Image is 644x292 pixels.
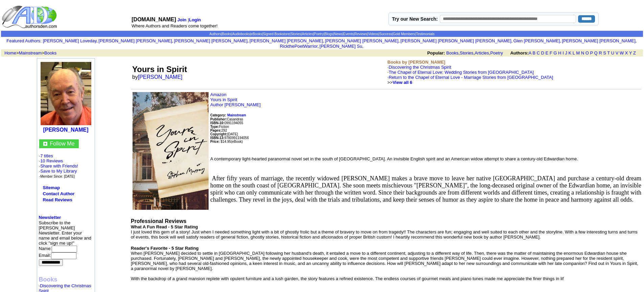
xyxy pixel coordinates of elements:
img: 193620.jpg [41,62,91,125]
font: Member Since: [DATE] [40,175,75,178]
a: Mainstream [19,50,42,55]
font: Subscribe to the [PERSON_NAME] Newsletter. Enter your name and email below and click "sign me up!... [39,220,91,265]
font: A contemporary light-hearted paranormal novel set in the south of [GEOGRAPHIC_DATA]. An invisible... [210,156,578,161]
a: X [625,50,628,55]
span: After fifty years of marriage, the recently widowed [PERSON_NAME] makes a brave move to leave her... [210,175,641,203]
a: A [529,50,531,55]
b: Pages: [210,129,221,132]
a: Articles [475,50,489,55]
a: Follow Me [50,141,75,147]
font: i [637,39,637,43]
font: (eBook) [231,140,243,143]
a: [PERSON_NAME] [PERSON_NAME] [98,38,172,43]
a: Z [633,50,636,55]
font: i [324,39,325,43]
font: i [512,39,513,43]
font: Yours in Spirit [132,65,187,74]
b: Popular: [427,50,445,55]
font: · [387,65,553,85]
font: >> [387,80,412,85]
a: Blogs [325,32,333,36]
a: D [541,50,544,55]
font: Where Authors and Readers come together! [132,23,217,28]
b: Category: [210,113,226,117]
a: Testimonials [416,32,434,36]
a: Reviews [354,32,367,36]
a: Books [222,32,232,36]
b: Authors: [510,50,528,55]
a: Contact Author [43,191,75,196]
font: , , , [427,50,642,55]
b: Type: [210,125,219,129]
a: Articles [302,32,313,36]
b: Books by [PERSON_NAME] [387,60,445,65]
font: , , , , , , , , , , [43,38,638,49]
a: [PERSON_NAME] [PERSON_NAME] [174,38,247,43]
font: : [6,38,41,43]
a: Glen [PERSON_NAME] [513,38,560,43]
font: i [363,45,364,48]
font: · [387,70,553,85]
a: Amazon [210,92,226,97]
a: Poetry [490,50,503,55]
b: What A Fun Read - 5 Star Rating [131,224,198,229]
a: Home [4,50,16,55]
a: N [581,50,584,55]
a: Discovering the Christmas Spirit [389,65,451,70]
b: Mainstream [227,113,246,117]
a: Featured Authors [6,38,40,43]
font: · · [39,153,78,179]
font: I just loved this gem of a story! Just when I needed something light with a bit of ghostly frolic... [131,229,637,240]
a: [PERSON_NAME] [43,127,88,133]
a: [PERSON_NAME] [PERSON_NAME] [249,38,323,43]
font: i [98,39,98,43]
a: Sitemap [43,185,60,190]
a: V [616,50,619,55]
img: See larger image [133,92,209,210]
a: Audiobooks [232,32,250,36]
font: · [387,75,553,85]
a: Return to the Chapel of Eternal Love - Marriage Stories from [GEOGRAPHIC_DATA] [389,75,553,80]
a: I [563,50,564,55]
a: M [576,50,580,55]
font: i [173,39,174,43]
a: Poetry [314,32,324,36]
a: Share with Friends! [40,163,78,169]
a: 7 titles [40,153,53,158]
font: · · · [39,163,78,179]
a: [PERSON_NAME] [PERSON_NAME] [562,38,635,43]
a: Gold Members [393,32,415,36]
font: by [132,74,187,80]
a: Yours in Spirit [210,97,237,102]
font: | [188,17,202,22]
a: Events [343,32,354,36]
a: K [569,50,572,55]
a: [PERSON_NAME] [PERSON_NAME] [PERSON_NAME] [401,38,511,43]
a: L [573,50,575,55]
a: Books [44,50,56,55]
font: i [249,39,249,43]
a: B [532,50,535,55]
font: 292 [210,129,227,132]
a: Q [594,50,597,55]
a: Read Reviews [43,197,72,202]
a: [PERSON_NAME] [PERSON_NAME] [325,38,398,43]
a: Author [PERSON_NAME] [210,102,261,107]
a: T [607,50,610,55]
b: ISBN-13: [210,136,224,140]
a: The Chapel of Eternal Love: Wedding Stories from [GEOGRAPHIC_DATA] [389,70,534,75]
a: View all 6 [392,80,412,85]
a: Videos [368,32,378,36]
font: Fiction [210,125,229,129]
a: Join [177,17,187,22]
a: U [611,50,614,55]
a: H [558,50,561,55]
a: RickthePoetWarrior [280,44,318,49]
img: gc.jpg [43,142,47,146]
font: [DOMAIN_NAME] [132,17,176,22]
font: When [PERSON_NAME] decided to settle in [GEOGRAPHIC_DATA] following her husband's death, it entai... [131,251,638,281]
font: > > [2,50,56,55]
label: Try our New Search: [392,16,438,22]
